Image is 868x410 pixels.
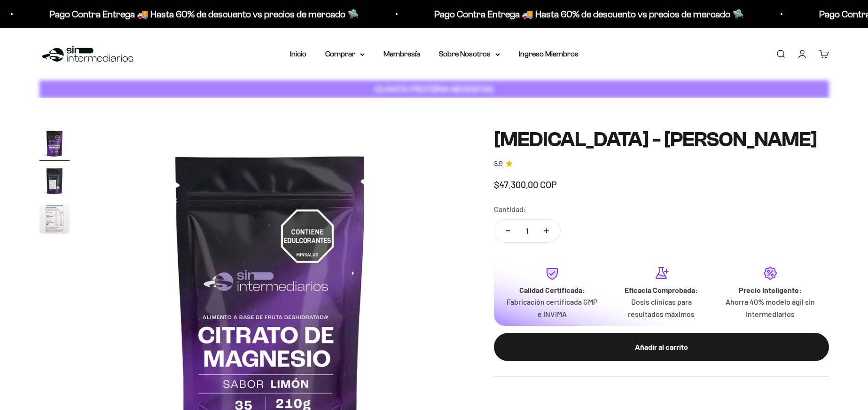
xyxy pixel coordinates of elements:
strong: Precio Inteligente: [739,285,802,294]
a: Ingreso Miembros [519,50,579,58]
img: Citrato de Magnesio - Sabor Limón [39,128,70,158]
button: Ir al artículo 3 [39,204,70,237]
sale-price: $47.300,00 COP [494,177,557,192]
button: Añadir al carrito [494,333,829,361]
a: 3.93.9 de 5.0 estrellas [494,159,829,169]
button: Ir al artículo 2 [39,166,70,199]
button: Aumentar cantidad [533,220,560,242]
h1: [MEDICAL_DATA] - [PERSON_NAME] [494,128,829,151]
button: Ir al artículo 1 [39,128,70,161]
strong: CUANTA PROTEÍNA NECESITAS [375,84,493,94]
summary: Sobre Nosotros [439,48,500,60]
p: Pago Contra Entrega 🚚 Hasta 60% de descuento vs precios de mercado 🛸 [425,7,735,22]
p: Dosis clínicas para resultados máximos [614,296,708,320]
label: Cantidad: [494,203,526,215]
p: Fabricación certificada GMP e INVIMA [505,296,599,320]
img: Citrato de Magnesio - Sabor Limón [39,204,70,234]
strong: Eficacia Comprobada: [625,285,698,294]
summary: Comprar [325,48,365,60]
span: 3.9 [494,159,503,169]
strong: Calidad Certificada: [519,285,585,294]
img: Citrato de Magnesio - Sabor Limón [39,166,70,196]
p: Ahorra 40% modelo ágil sin intermediarios [723,296,817,320]
div: Añadir al carrito [513,341,810,353]
a: Membresía [383,50,420,58]
p: Pago Contra Entrega 🚚 Hasta 60% de descuento vs precios de mercado 🛸 [40,7,350,22]
a: Inicio [290,50,306,58]
button: Reducir cantidad [494,220,522,242]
